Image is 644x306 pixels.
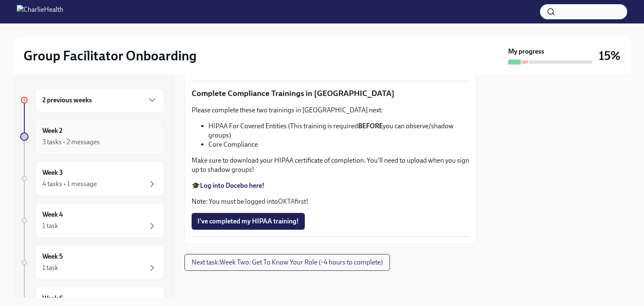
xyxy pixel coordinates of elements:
strong: My progress [508,47,544,56]
div: 2 previous weeks [35,88,164,112]
button: Next task:Week Two: Get To Know Your Role (~4 hours to complete) [184,254,390,271]
p: Please complete these two trainings in [GEOGRAPHIC_DATA] next: [192,106,469,115]
a: Log into Docebo here! [200,182,265,189]
button: I've completed my HIPAA training! [192,213,305,230]
h6: Week 5 [42,252,63,261]
h6: Week 4 [42,210,63,219]
p: Make sure to download your HIPAA certificate of completion. You'll need to upload when you sign u... [192,156,469,174]
li: Core Compliance [208,140,469,149]
li: HIPAA For Covered Entities (This training is required you can observe/shadow groups) [208,122,469,140]
a: OKTA [278,197,295,205]
h6: 2 previous weeks [42,96,92,105]
a: Week 23 tasks • 2 messages [20,119,164,154]
h2: Group Facilitator Onboarding [23,47,197,64]
div: 4 tasks • 1 message [42,179,97,189]
p: 🎓 [192,181,469,190]
a: Week 41 task [20,203,164,238]
p: Complete Compliance Trainings in [GEOGRAPHIC_DATA] [192,88,469,99]
span: Next task : Week Two: Get To Know Your Role (~4 hours to complete) [192,258,383,267]
div: 1 task [42,221,58,231]
h6: Week 3 [42,168,63,177]
span: I've completed my HIPAA training! [197,217,299,226]
h6: Week 6 [42,294,63,303]
h6: Week 2 [42,126,62,135]
strong: BEFORE [358,122,383,130]
p: Note: You must be logged into first! [192,197,469,206]
div: 3 tasks • 2 messages [42,137,100,147]
div: 1 task [42,263,58,272]
a: Week 51 task [20,245,164,280]
a: Week 34 tasks • 1 message [20,161,164,196]
img: CharlieHealth [17,5,63,18]
h3: 15% [599,48,621,63]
